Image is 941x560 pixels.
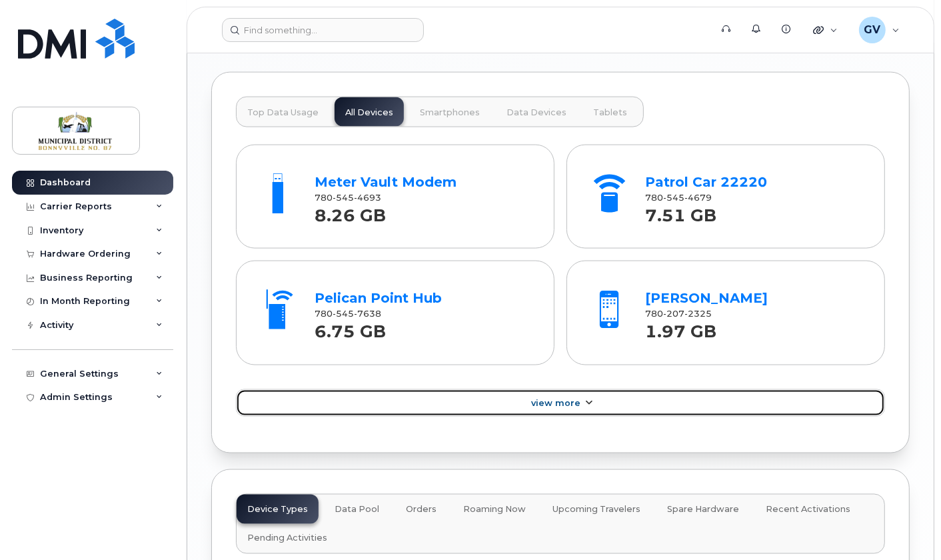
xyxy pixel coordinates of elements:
span: 4693 [355,193,382,203]
strong: 8.26 GB [315,199,387,226]
span: Data Devices [506,107,566,118]
span: Orders [406,504,437,515]
span: Data Pool [335,504,379,515]
button: Tablets [582,97,638,127]
span: 780 [315,193,382,203]
span: 780 [646,309,712,319]
span: Top Data Usage [247,107,319,118]
input: Find something... [222,18,424,42]
a: Meter Vault Modem [315,174,457,190]
span: Smartphones [420,107,480,118]
span: 545 [664,193,685,203]
span: GV [864,22,880,38]
span: 545 [333,193,355,203]
button: Top Data Usage [237,97,329,127]
span: Spare Hardware [667,504,739,515]
div: Gerry Valenzuela [850,17,909,43]
div: Quicklinks [804,17,847,43]
span: 2325 [685,309,712,319]
strong: 1.97 GB [646,315,717,342]
a: View More [236,389,885,417]
span: Roaming Now [463,504,526,515]
a: Pelican Point Hub [315,290,443,306]
span: 780 [646,193,712,203]
button: Data Devices [496,97,577,127]
strong: 7.51 GB [646,199,717,226]
span: Tablets [593,107,627,118]
span: 545 [333,309,355,319]
span: Upcoming Travelers [552,504,640,515]
span: Recent Activations [766,504,850,515]
a: Patrol Car 22220 [646,174,768,190]
span: 7638 [355,309,382,319]
span: 207 [664,309,685,319]
span: 4679 [685,193,712,203]
span: View More [531,398,580,408]
button: Smartphones [409,97,490,127]
a: [PERSON_NAME] [646,290,768,306]
span: Pending Activities [247,533,327,544]
span: 780 [315,309,382,319]
strong: 6.75 GB [315,315,387,342]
